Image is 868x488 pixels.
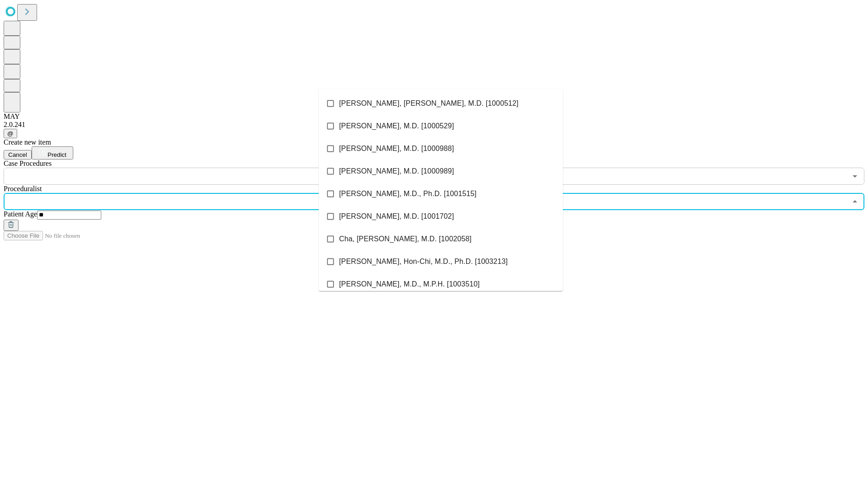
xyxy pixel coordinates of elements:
[32,146,73,160] button: Predict
[339,234,472,244] span: Cha, [PERSON_NAME], M.D. [1002058]
[849,195,861,208] button: Close
[339,121,454,131] span: [PERSON_NAME], M.D. [1000529]
[339,143,454,154] span: [PERSON_NAME], M.D. [1000988]
[339,279,480,290] span: [PERSON_NAME], M.D., M.P.H. [1003510]
[339,188,476,199] span: [PERSON_NAME], M.D., Ph.D. [1001515]
[7,130,14,137] span: @
[339,211,454,222] span: [PERSON_NAME], M.D. [1001702]
[4,160,52,167] span: Scheduled Procedure
[4,138,51,146] span: Create new item
[849,170,861,183] button: Open
[4,129,17,138] button: @
[339,98,519,109] span: [PERSON_NAME], [PERSON_NAME], M.D. [1000512]
[4,210,37,218] span: Patient Age
[4,150,32,160] button: Cancel
[4,121,864,129] div: 2.0.241
[4,185,42,192] span: Proceduralist
[339,256,508,267] span: [PERSON_NAME], Hon-Chi, M.D., Ph.D. [1003213]
[8,151,27,158] span: Cancel
[47,151,66,158] span: Predict
[339,166,454,177] span: [PERSON_NAME], M.D. [1000989]
[4,113,864,121] div: MAY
